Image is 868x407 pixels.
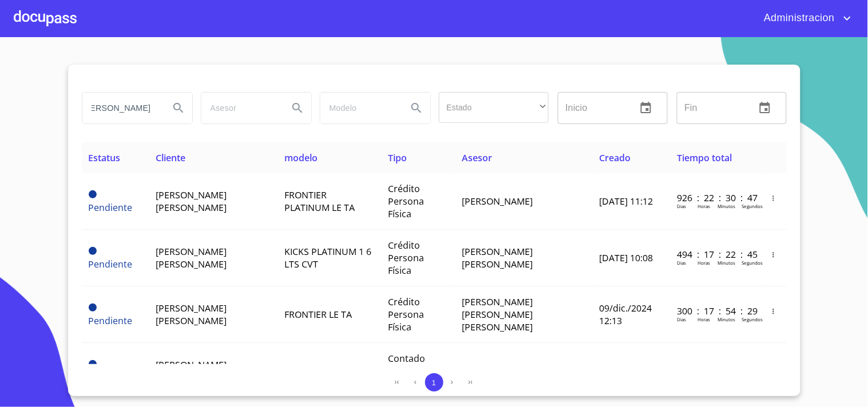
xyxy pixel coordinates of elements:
span: Pendiente [89,258,133,270]
span: Crédito Persona Física [388,239,424,277]
input: search [320,93,398,123]
span: Tiempo total [677,151,732,164]
span: Pendiente [89,190,97,198]
span: Crédito Persona Física [388,182,424,220]
button: account of current user [755,9,854,27]
span: FRONTIER LE TA [284,308,352,321]
button: Search [403,94,430,122]
span: [PERSON_NAME] [462,195,533,208]
p: Dias [677,260,686,266]
p: 494 : 17 : 22 : 45 [677,248,754,261]
div: ​ [439,92,549,123]
input: search [201,93,279,123]
span: [DATE] 10:08 [600,252,653,264]
span: [PERSON_NAME] [PERSON_NAME] [156,245,227,270]
p: Horas [697,260,710,266]
span: [PERSON_NAME] [PERSON_NAME] [156,358,227,384]
p: Dias [677,203,686,209]
p: Segundos [742,316,763,322]
p: Dias [677,316,686,322]
span: Creado [600,151,631,164]
input: search [82,93,160,123]
p: Minutos [718,260,735,266]
button: 1 [425,373,443,392]
p: Horas [697,316,710,322]
span: Administracion [755,9,841,27]
span: Contado Persona Física [388,352,425,390]
span: [PERSON_NAME] [PERSON_NAME] [156,189,227,214]
span: Crédito Persona Física [388,296,424,333]
span: [PERSON_NAME] [PERSON_NAME] [PERSON_NAME] [462,296,533,333]
span: 09/dic./2024 12:13 [600,302,652,327]
span: KICKS PLATINUM 1 6 LTS CVT [284,245,371,270]
button: Search [284,94,311,122]
span: Pendiente [89,360,97,368]
p: 300 : 17 : 54 : 29 [677,305,754,317]
span: Cliente [156,151,185,164]
span: Tipo [388,151,407,164]
p: 926 : 22 : 30 : 47 [677,191,754,204]
span: FRONTIER PLATINUM LE TA [284,189,355,214]
span: Asesor [462,151,492,164]
p: 111 : 19 : 17 : 27 [677,361,754,374]
span: Pendiente [89,247,97,255]
span: Pendiente [89,201,133,214]
span: Estatus [89,151,121,164]
span: [PERSON_NAME] [PERSON_NAME] [156,302,227,327]
span: modelo [284,151,318,164]
p: Minutos [718,316,735,322]
span: [PERSON_NAME] [PERSON_NAME] [462,245,533,270]
button: Search [165,94,192,122]
p: Horas [697,203,710,209]
p: Minutos [718,203,735,209]
p: Segundos [742,203,763,209]
p: Segundos [742,260,763,266]
span: Pendiente [89,314,133,327]
span: 1 [432,378,436,387]
span: [DATE] 11:12 [600,195,653,208]
span: Pendiente [89,304,97,312]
